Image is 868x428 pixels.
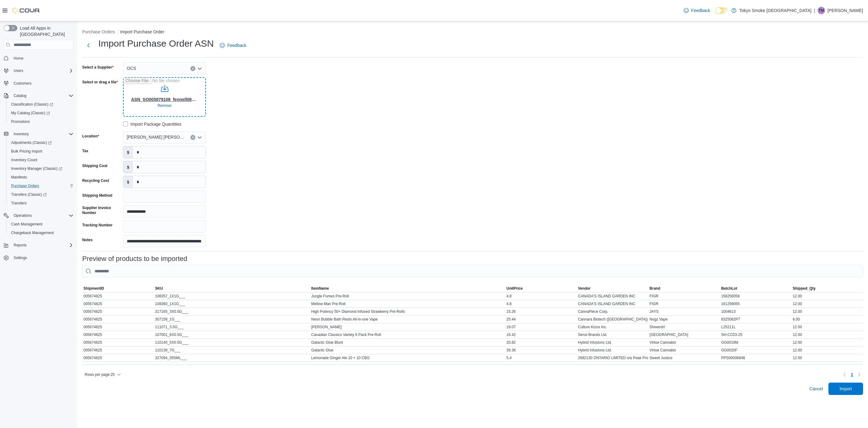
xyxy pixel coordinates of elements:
[14,243,27,248] span: Reports
[310,285,505,292] button: ItemName
[577,285,649,292] button: Vendor
[505,300,577,308] div: 4.8
[6,173,76,182] button: Manifests
[9,229,56,237] a: Chargeback Management
[848,370,856,380] button: Page 1 of 1
[6,117,76,126] button: Promotions
[9,165,65,172] a: Inventory Manager (Classic)
[577,292,649,300] div: CANADA'S ISLAND GARDEN INC
[6,147,76,156] button: Bulk Pricing Import
[197,66,202,71] button: Open list of options
[82,223,113,228] label: Tracking Number
[1,53,76,62] button: Home
[648,308,720,315] div: JAYS
[6,100,76,109] a: Classification (Classic)
[11,241,74,249] span: Reports
[791,308,863,315] div: 12.00
[1,253,76,262] button: Settings
[6,138,76,147] a: Adjustments (Classic)
[82,178,109,183] label: Recycling Cost
[791,316,863,323] div: 6.00
[82,255,187,262] h3: Preview of products to be imported
[9,182,42,190] a: Purchase Orders
[649,286,660,291] span: Brand
[85,372,115,377] span: Rows per page : 25
[791,339,863,346] div: 12.00
[9,174,29,181] a: Manifests
[11,67,26,74] button: Users
[9,220,74,228] span: Cash Management
[577,339,649,346] div: Hybrid Infusions Ltd.
[82,29,115,34] button: Purchase Orders
[11,201,27,206] span: Transfers
[791,323,863,331] div: 12.00
[11,230,54,235] span: Chargeback Management
[681,4,713,17] a: Feedback
[123,176,133,188] label: $
[11,102,53,107] span: Classification (Classic)
[82,134,99,139] label: Location
[720,300,792,308] div: 161258055
[154,308,310,315] div: 317165_3X0.5G___
[721,286,737,291] span: BatchLot
[6,182,76,190] button: Purchase Orders
[11,55,26,62] a: Home
[310,354,505,362] div: Lemonade Ginger Ale 10 + 10 CBG
[82,80,118,85] label: Select or drag a file
[9,174,74,181] span: Manifests
[648,285,720,292] button: Brand
[9,139,54,146] a: Adjustments (Classic)
[807,383,825,395] button: Cancel
[82,371,123,378] button: Rows per page:25
[720,292,792,300] div: 158258058
[11,157,37,162] span: Inventory Count
[1,130,76,138] button: Inventory
[841,370,863,380] nav: Pagination for table: MemoryTable from EuiInMemoryTable
[814,7,815,14] p: |
[82,339,154,346] div: 005674825
[840,386,852,392] span: Import
[828,383,863,395] button: Import
[217,39,249,52] a: Feedback
[648,316,720,323] div: Nugz Vape
[720,285,792,292] button: BatchLot
[17,25,74,37] span: Load All Apps in [GEOGRAPHIC_DATA]
[82,149,88,153] label: Tax
[154,354,310,362] div: 327094_355ML___
[11,79,74,87] span: Customers
[720,354,792,362] div: PPS00006848
[14,68,23,73] span: Users
[82,308,154,315] div: 005674825
[154,300,310,308] div: 108360_1X1G___
[505,292,577,300] div: 4.8
[82,285,154,292] button: ShipmentID
[1,91,76,100] button: Catalog
[1,211,76,220] button: Operations
[791,331,863,338] div: 12.00
[9,191,74,198] span: Transfers (Classic)
[311,286,329,291] span: ItemName
[506,286,523,291] span: UnitPrice
[11,254,74,262] span: Settings
[14,255,27,260] span: Settings
[9,165,74,172] span: Inventory Manager (Classic)
[9,220,45,228] a: Cash Management
[310,300,505,308] div: Mellow Man Pre-Roll
[11,222,42,227] span: Cash Management
[691,7,710,14] span: Feedback
[123,146,133,158] label: $
[11,130,31,138] button: Inventory
[11,149,42,154] span: Bulk Pricing Import
[82,205,121,215] label: Supplier Invoice Number
[720,323,792,331] div: L25211L
[9,118,74,125] span: Promotions
[6,109,76,117] a: My Catalog (Classic)
[9,156,40,164] a: Inventory Count
[82,265,863,277] input: This is a search bar. As you type, the results lower in the page will automatically filter.
[14,93,26,98] span: Catalog
[82,292,154,300] div: 005674825
[310,331,505,338] div: Canadian Classics Variety 6 Pack Pre-Roll
[154,292,310,300] div: 108357_1X1G___
[841,371,848,378] button: Previous page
